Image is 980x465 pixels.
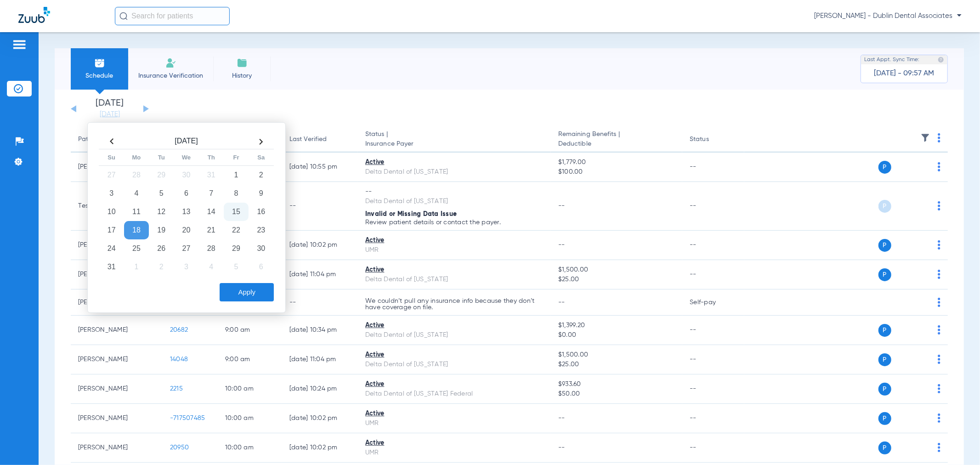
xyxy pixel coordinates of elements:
[237,57,248,68] img: History
[878,239,891,252] span: P
[938,57,944,63] img: last sync help info
[558,299,565,306] span: --
[282,153,358,182] td: [DATE] 10:55 PM
[558,203,565,209] span: --
[170,327,188,333] span: 20682
[170,415,205,421] span: -717507485
[282,316,358,345] td: [DATE] 10:34 PM
[78,71,121,80] span: Schedule
[71,345,163,374] td: [PERSON_NAME]
[218,316,282,345] td: 9:00 AM
[938,298,940,307] img: group-dot-blue.svg
[282,260,358,289] td: [DATE] 11:04 PM
[938,240,940,250] img: group-dot-blue.svg
[71,404,163,433] td: [PERSON_NAME]
[558,275,675,284] span: $25.00
[135,71,206,80] span: Insurance Verification
[814,11,962,21] span: [PERSON_NAME] - Dublin Dental Associates
[289,135,351,144] div: Last Verified
[365,389,544,399] div: Delta Dental of [US_STATE] Federal
[682,127,744,153] th: Status
[878,412,891,425] span: P
[365,139,544,149] span: Insurance Payer
[934,421,980,465] iframe: Chat Widget
[682,374,744,404] td: --
[82,99,137,119] li: [DATE]
[365,330,544,340] div: Delta Dental of [US_STATE]
[71,316,163,345] td: [PERSON_NAME]
[218,404,282,433] td: 10:00 AM
[878,383,891,396] span: P
[289,135,327,144] div: Last Verified
[878,442,891,454] span: P
[365,419,544,428] div: UMR
[938,201,940,210] img: group-dot-blue.svg
[18,7,50,23] img: Zuub Logo
[124,134,249,149] th: [DATE]
[365,350,544,360] div: Active
[282,433,358,463] td: [DATE] 10:02 PM
[282,289,358,316] td: --
[558,389,675,399] span: $50.00
[82,110,137,119] a: [DATE]
[282,404,358,433] td: [DATE] 10:02 PM
[558,242,565,248] span: --
[365,219,544,226] p: Review patient details or contact the payer.
[365,245,544,255] div: UMR
[365,236,544,245] div: Active
[170,444,189,451] span: 20950
[864,55,919,64] span: Last Appt. Sync Time:
[558,321,675,330] span: $1,399.20
[682,404,744,433] td: --
[558,167,675,177] span: $100.00
[558,415,565,421] span: --
[365,275,544,284] div: Delta Dental of [US_STATE]
[682,153,744,182] td: --
[94,57,105,68] img: Schedule
[558,158,675,167] span: $1,779.00
[878,268,891,281] span: P
[218,433,282,463] td: 10:00 AM
[558,139,675,149] span: Deductible
[921,133,930,142] img: filter.svg
[170,386,183,392] span: 2215
[938,133,940,142] img: group-dot-blue.svg
[938,355,940,364] img: group-dot-blue.svg
[365,298,544,311] p: We couldn’t pull any insurance info because they don’t have coverage on file.
[218,345,282,374] td: 9:00 AM
[365,158,544,167] div: Active
[365,167,544,177] div: Delta Dental of [US_STATE]
[282,374,358,404] td: [DATE] 10:24 PM
[365,380,544,389] div: Active
[220,283,274,301] button: Apply
[282,182,358,231] td: --
[220,71,264,80] span: History
[12,39,27,50] img: hamburger-icon
[119,12,128,20] img: Search Icon
[558,444,565,451] span: --
[78,135,119,144] div: Patient Name
[878,200,891,213] span: P
[365,187,544,197] div: --
[682,289,744,316] td: Self-pay
[558,330,675,340] span: $0.00
[682,316,744,345] td: --
[682,182,744,231] td: --
[682,260,744,289] td: --
[938,384,940,393] img: group-dot-blue.svg
[365,448,544,458] div: UMR
[938,414,940,423] img: group-dot-blue.svg
[365,438,544,448] div: Active
[170,356,188,363] span: 14048
[878,324,891,337] span: P
[365,360,544,369] div: Delta Dental of [US_STATE]
[165,57,176,68] img: Manual Insurance Verification
[365,211,457,217] span: Invalid or Missing Data Issue
[365,409,544,419] div: Active
[78,135,155,144] div: Patient Name
[558,350,675,360] span: $1,500.00
[365,321,544,330] div: Active
[878,353,891,366] span: P
[558,380,675,389] span: $933.60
